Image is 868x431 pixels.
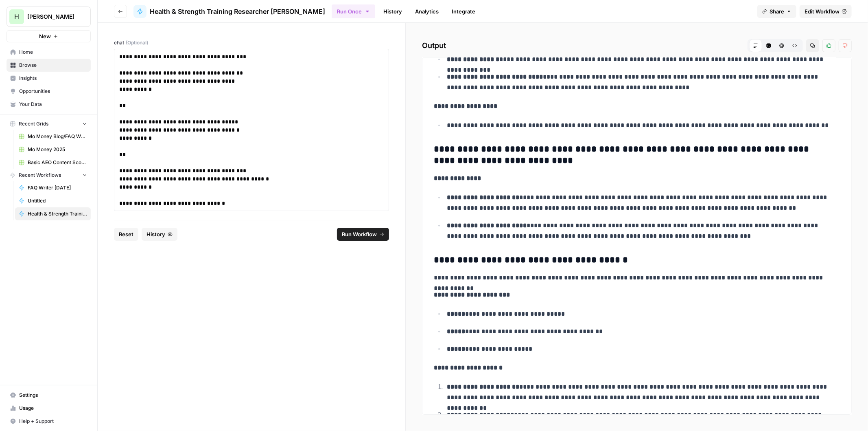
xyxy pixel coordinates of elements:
a: Health & Strength Training Researcher [PERSON_NAME] [15,207,91,220]
button: Recent Grids [7,118,91,130]
a: Edit Workflow [800,5,852,18]
label: chat [114,39,389,46]
span: Help + Support [19,418,87,425]
span: Opportunities [19,88,87,95]
a: Settings [7,389,91,402]
button: Run Workflow [337,228,389,241]
a: FAQ Writer [DATE] [15,181,91,194]
span: Settings [19,391,87,399]
span: Your Data [19,101,87,108]
a: Insights [7,72,91,85]
a: Browse [7,59,91,72]
span: Untitled [28,197,87,205]
button: Reset [114,228,138,241]
span: Browse [19,62,87,69]
a: Mo Money Blog/FAQ Writer [15,130,91,143]
a: Your Data [7,98,91,111]
span: Insights [19,75,87,82]
button: New [7,30,91,42]
button: Run Once [332,4,375,18]
span: Basic AEO Content Scorecard with Improvement Report Grid [28,159,87,166]
span: Usage [19,405,87,412]
a: Health & Strength Training Researcher [PERSON_NAME] [133,5,325,18]
span: Health & Strength Training Researcher [PERSON_NAME] [150,7,325,16]
span: Recent Workflows [19,172,61,179]
span: New [39,32,51,40]
span: Mo Money Blog/FAQ Writer [28,133,87,140]
a: Basic AEO Content Scorecard with Improvement Report Grid [15,156,91,169]
span: (Optional) [126,39,148,46]
span: H [14,12,19,22]
a: Mo Money 2025 [15,143,91,156]
a: Usage [7,402,91,415]
span: Mo Money 2025 [28,146,87,153]
a: Analytics [410,5,444,18]
span: Edit Workflow [805,7,840,15]
button: Share [757,5,796,18]
span: Run Workflow [342,230,377,238]
span: Health & Strength Training Researcher [PERSON_NAME] [28,210,87,218]
span: Recent Grids [19,120,48,128]
span: Reset [119,230,133,238]
span: Home [19,48,87,56]
a: Integrate [447,5,480,18]
button: Recent Workflows [7,169,91,181]
a: Untitled [15,194,91,207]
button: History [142,228,177,241]
a: Opportunities [7,85,91,98]
span: History [146,230,165,238]
span: Share [770,7,784,15]
h2: Output [422,39,852,52]
span: [PERSON_NAME] [27,13,77,21]
span: FAQ Writer [DATE] [28,184,87,191]
button: Help + Support [7,415,91,428]
button: Workspace: Hasbrook [7,7,91,27]
a: History [378,5,407,18]
a: Home [7,46,91,59]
